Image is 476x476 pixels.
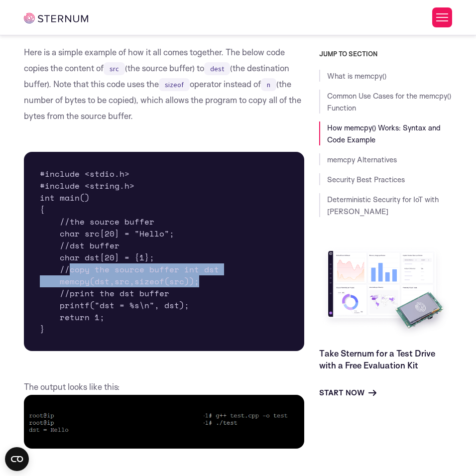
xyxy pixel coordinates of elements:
a: What is memcpy() [327,71,386,81]
p: Here is a simple example of how it all comes together. The below code copies the content of (the ... [24,44,305,124]
p: The output looks like this: [24,379,305,449]
img: memcpy-output-example [24,395,305,449]
a: Take Sternum for a Test Drive with a Free Evaluation Kit [319,348,435,370]
code: sizeof [159,78,190,91]
a: Start Now [319,387,376,399]
h3: JUMP TO SECTION [319,50,452,58]
button: Toggle Menu [432,7,452,27]
a: Common Use Cases for the memcpy() Function [327,91,451,113]
pre: #include <stdio.h> #include <string.h> int main() { //the source buffer char src[20] = "Hello"; /... [24,152,305,351]
a: Security Best Practices [327,175,405,184]
a: How memcpy() Works: Syntax and Code Example [327,123,441,144]
img: Take Sternum for a Test Drive with a Free Evaluation Kit [319,245,452,340]
a: memcpy Alternatives [327,155,397,164]
a: Deterministic Security for IoT with [PERSON_NAME] [327,195,439,216]
img: sternum iot [24,13,88,24]
code: n [261,78,276,91]
code: dest [204,62,230,75]
button: Open CMP widget [5,447,29,471]
code: src [104,62,125,75]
